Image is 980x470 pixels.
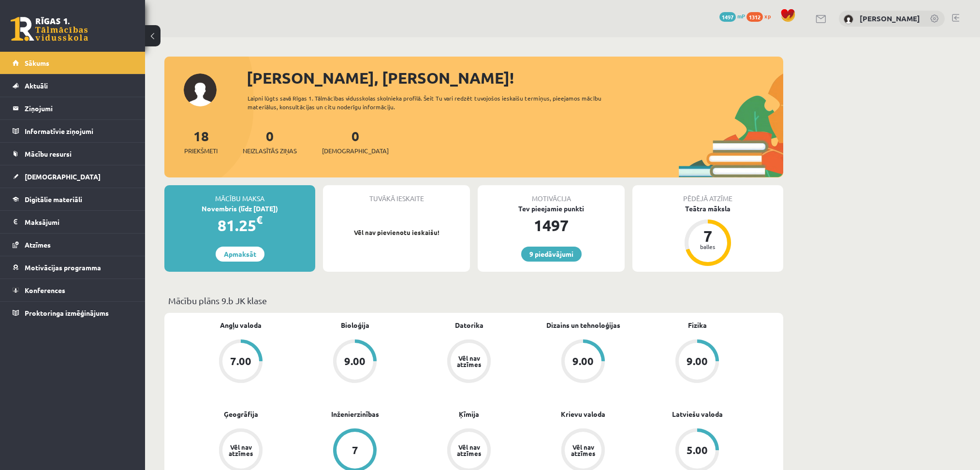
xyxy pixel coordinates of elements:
[243,127,297,156] a: 0Neizlasītās ziņas
[13,97,133,119] a: Ziņojumi
[344,356,366,367] div: 9.00
[352,445,358,455] div: 7
[737,12,745,20] span: mP
[546,320,620,330] a: Dizains un tehnoloģijas
[220,320,262,330] a: Angļu valoda
[478,214,625,237] div: 1497
[860,14,920,23] a: [PERSON_NAME]
[13,256,133,279] a: Motivācijas programma
[227,444,254,456] div: Vēl nav atzīmes
[478,185,625,204] div: Motivācija
[455,444,483,456] div: Vēl nav atzīmes
[322,127,389,156] a: 0[DEMOGRAPHIC_DATA]
[230,356,251,367] div: 7.00
[561,409,605,419] a: Krievu valoda
[13,279,133,301] a: Konferences
[164,185,315,204] div: Mācību maksa
[13,234,133,256] a: Atzīmes
[328,228,465,237] p: Vēl nav pievienotu ieskaišu!
[25,81,48,90] span: Aktuāli
[164,214,315,237] div: 81.25
[216,247,264,262] a: Apmaksāt
[341,320,369,330] a: Bioloģija
[25,59,49,67] span: Sākums
[521,247,582,262] a: 9 piedāvājumi
[478,204,625,214] div: Tev pieejamie punkti
[25,211,133,233] legend: Maksājumi
[25,308,109,317] span: Proktoringa izmēģinājums
[455,320,483,330] a: Datorika
[844,15,853,24] img: Rūdolfs Masjulis
[526,339,640,385] a: 9.00
[25,195,82,204] span: Digitālie materiāli
[168,294,779,307] p: Mācību plāns 9.b JK klase
[412,339,526,385] a: Vēl nav atzīmes
[693,228,722,244] div: 7
[746,12,775,20] a: 1312 xp
[298,339,412,385] a: 9.00
[11,17,88,41] a: Rīgas 1. Tālmācības vidusskola
[764,12,771,20] span: xp
[25,240,51,249] span: Atzīmes
[746,12,763,22] span: 1312
[256,213,263,227] span: €
[687,445,708,455] div: 5.00
[455,355,483,367] div: Vēl nav atzīmes
[184,339,298,385] a: 7.00
[688,320,707,330] a: Fizika
[25,172,101,181] span: [DEMOGRAPHIC_DATA]
[331,409,379,419] a: Inženierzinības
[25,149,72,158] span: Mācību resursi
[25,120,133,142] legend: Informatīvie ziņojumi
[640,339,754,385] a: 9.00
[25,97,133,119] legend: Ziņojumi
[243,146,297,156] span: Neizlasītās ziņas
[13,165,133,188] a: [DEMOGRAPHIC_DATA]
[672,409,723,419] a: Latviešu valoda
[224,409,258,419] a: Ģeogrāfija
[25,286,65,294] span: Konferences
[13,188,133,210] a: Digitālie materiāli
[570,444,597,456] div: Vēl nav atzīmes
[632,185,783,204] div: Pēdējā atzīme
[693,244,722,250] div: balles
[13,143,133,165] a: Mācību resursi
[184,127,218,156] a: 18Priekšmeti
[632,204,783,267] a: Teātra māksla 7 balles
[25,263,101,272] span: Motivācijas programma
[719,12,745,20] a: 1497 mP
[632,204,783,214] div: Teātra māksla
[184,146,218,156] span: Priekšmeti
[247,66,783,89] div: [PERSON_NAME], [PERSON_NAME]!
[13,302,133,324] a: Proktoringa izmēģinājums
[248,94,619,111] div: Laipni lūgts savā Rīgas 1. Tālmācības vidusskolas skolnieka profilā. Šeit Tu vari redzēt tuvojošo...
[572,356,594,367] div: 9.00
[719,12,736,22] span: 1497
[164,204,315,214] div: Novembris (līdz [DATE])
[13,74,133,97] a: Aktuāli
[322,146,389,156] span: [DEMOGRAPHIC_DATA]
[13,120,133,142] a: Informatīvie ziņojumi
[687,356,708,367] div: 9.00
[459,409,479,419] a: Ķīmija
[13,211,133,233] a: Maksājumi
[13,52,133,74] a: Sākums
[323,185,470,204] div: Tuvākā ieskaite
